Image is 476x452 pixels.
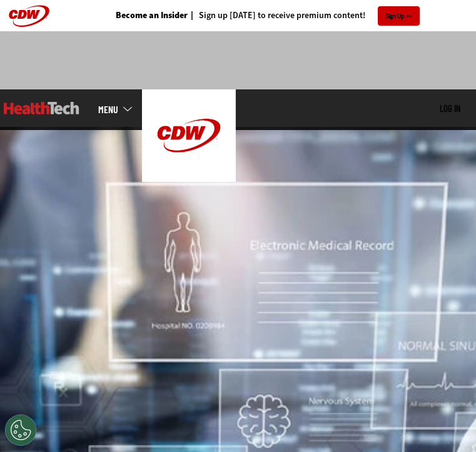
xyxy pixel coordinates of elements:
img: Home [4,102,79,114]
button: Open Preferences [5,414,36,446]
a: CDW [142,172,236,185]
img: Home [142,89,236,182]
a: Log in [440,103,460,114]
a: mobile-menu [98,104,142,114]
a: Become an Insider [116,11,188,20]
a: Sign up [DATE] to receive premium content! [188,11,365,20]
div: Cookies Settings [5,414,36,446]
a: Sign Up [378,6,420,26]
div: User menu [440,103,460,115]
